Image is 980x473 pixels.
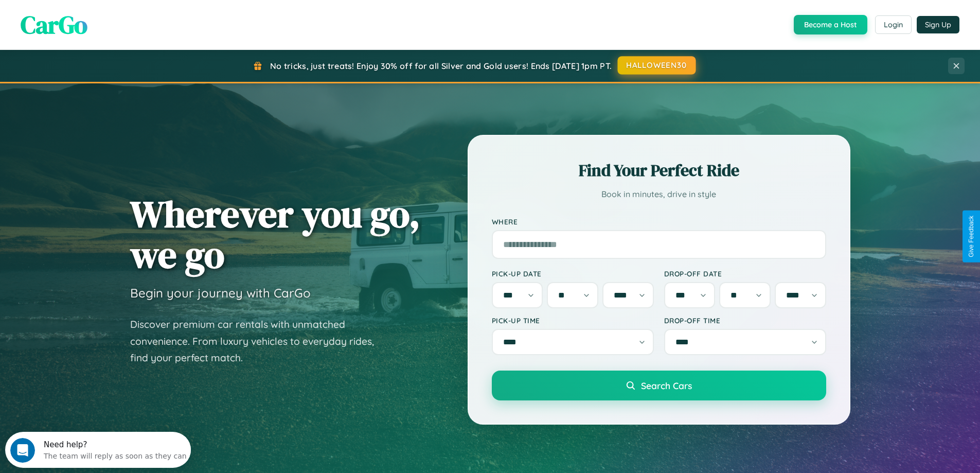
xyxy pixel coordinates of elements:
[618,56,696,75] button: HALLOWEEN30
[492,316,654,325] label: Pick-up Time
[875,15,912,34] button: Login
[130,316,387,366] p: Discover premium car rentals with unmatched convenience. From luxury vehicles to everyday rides, ...
[130,194,420,275] h1: Wherever you go, we go
[968,216,975,257] div: Give Feedback
[10,438,35,463] iframe: Intercom live chat
[917,16,959,33] button: Sign Up
[130,285,311,301] h3: Begin your journey with CarGo
[39,17,182,28] div: The team will reply as soon as they can
[492,269,654,278] label: Pick-up Date
[641,380,692,391] span: Search Cars
[664,316,826,325] label: Drop-off Time
[492,159,826,182] h2: Find Your Perfect Ride
[39,9,182,17] div: Need help?
[4,4,191,32] div: Open Intercom Messenger
[794,15,867,34] button: Become a Host
[270,61,612,71] span: No tricks, just treats! Enjoy 30% off for all Silver and Gold users! Ends [DATE] 1pm PT.
[492,371,826,400] button: Search Cars
[492,217,826,226] label: Where
[664,269,826,278] label: Drop-off Date
[21,8,87,42] span: CarGo
[492,187,826,202] p: Book in minutes, drive in style
[5,432,191,468] iframe: Intercom live chat discovery launcher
